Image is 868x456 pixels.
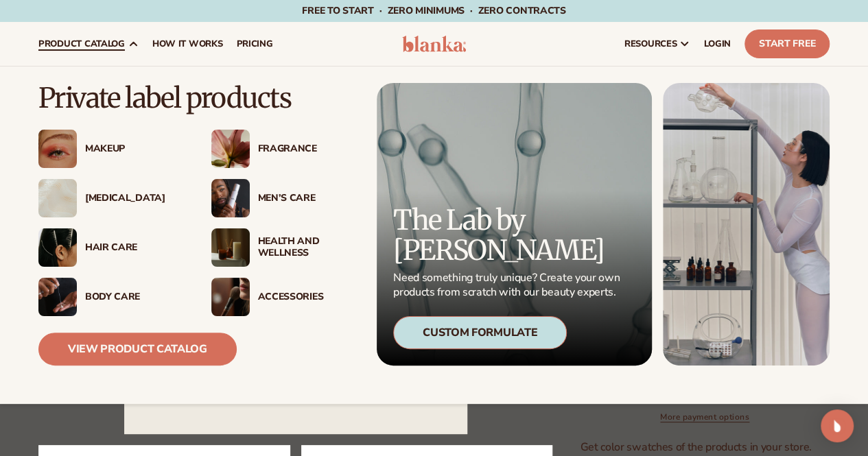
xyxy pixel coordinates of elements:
a: Female with makeup brush. Accessories [211,278,357,316]
div: Makeup [85,143,184,155]
a: Start Free [744,29,830,58]
img: Cream moisturizer swatch. [38,179,77,217]
img: Female with makeup brush. [211,278,250,316]
img: Male hand applying moisturizer. [38,278,77,316]
p: The Lab by [PERSON_NAME] [393,205,624,265]
span: product catalog [38,38,125,49]
span: pricing [236,38,272,49]
a: Cream moisturizer swatch. [MEDICAL_DATA] [38,179,184,217]
a: More payment options [580,411,830,423]
div: Open Intercom Messenger [821,409,854,442]
a: Male hand applying moisturizer. Body Care [38,278,184,316]
a: View Product Catalog [38,333,237,365]
a: product catalog [32,22,145,66]
div: Men’s Care [258,193,357,204]
img: Female hair pulled back with clips. [38,228,77,267]
img: Female with glitter eye makeup. [38,130,77,168]
img: Male holding moisturizer bottle. [211,179,250,217]
span: resources [624,38,677,49]
span: LOGIN [704,38,731,49]
p: Need something truly unique? Create your own products from scratch with our beauty experts. [393,271,624,300]
img: Candles and incense on table. [211,228,250,267]
a: Female with glitter eye makeup. Makeup [38,130,184,168]
a: resources [618,22,697,66]
a: pricing [229,22,279,66]
div: Fragrance [258,143,357,155]
div: Hair Care [85,242,184,254]
span: Free to start · ZERO minimums · ZERO contracts [302,4,565,17]
p: Get color swatches of the products in your store. [580,440,830,455]
div: Health And Wellness [258,236,357,259]
a: Female hair pulled back with clips. Hair Care [38,228,184,267]
a: Microscopic product formula. The Lab by [PERSON_NAME] Need something truly unique? Create your ow... [377,83,652,365]
a: LOGIN [697,22,738,66]
img: logo [402,36,467,52]
img: Pink blooming flower. [211,130,250,168]
div: Body Care [85,291,184,303]
div: Custom Formulate [393,316,567,349]
img: Female in lab with equipment. [663,83,830,365]
a: How It Works [145,22,230,66]
a: Pink blooming flower. Fragrance [211,130,357,168]
a: Candles and incense on table. Health And Wellness [211,228,357,267]
p: Private label products [38,83,356,113]
span: How It Works [152,38,223,49]
a: Male holding moisturizer bottle. Men’s Care [211,179,357,217]
div: [MEDICAL_DATA] [85,193,184,204]
div: Accessories [258,291,357,303]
